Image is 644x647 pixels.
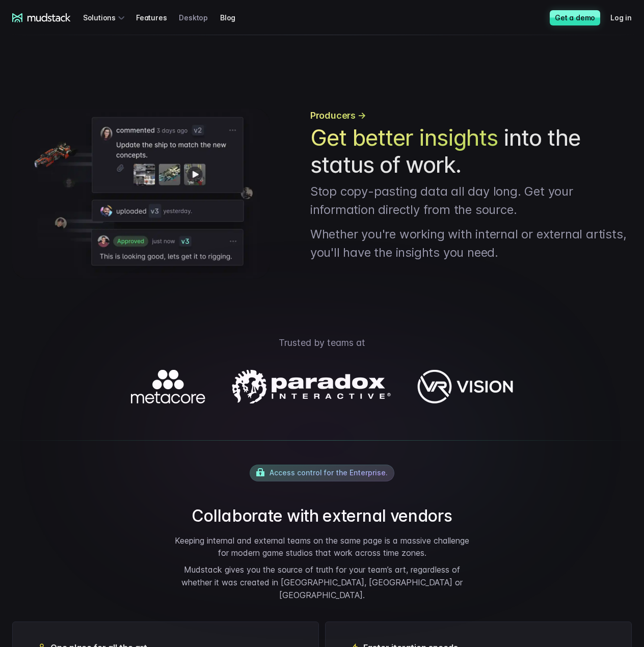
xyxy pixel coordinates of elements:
[169,534,475,560] p: Keeping internal and external teams on the same page is a massive challenge for modern game studi...
[136,8,179,27] a: Features
[168,42,196,51] span: Job title
[12,184,119,193] span: Work with outsourced artists?
[169,563,475,601] p: Mudstack gives you the source of truth for your team’s art, regardless of whether it was created ...
[220,8,248,27] a: Blog
[83,8,128,27] div: Solutions
[310,225,632,262] p: Whether you're working with internal or external artists, you'll have the insights you need.
[310,109,366,122] span: Producers →
[168,84,215,93] span: Art team size
[310,124,498,151] span: Get better insights
[270,468,388,477] span: Access control for the Enterprise.
[3,185,9,192] input: Work with outsourced artists?
[310,124,632,178] h1: into the status of work.
[550,10,600,25] a: Get a demo
[168,1,206,9] span: Last name
[169,506,475,526] h2: Collaborate with external vendors
[179,8,220,27] a: Desktop
[610,8,644,27] a: Log in
[12,109,270,278] img: feedback history on a file showing revision and approval
[12,13,71,22] a: mudstack logo
[131,370,513,403] img: Logos of companies using mudstack.
[310,182,632,219] p: Stop copy-pasting data all day long. Get your information directly from the source.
